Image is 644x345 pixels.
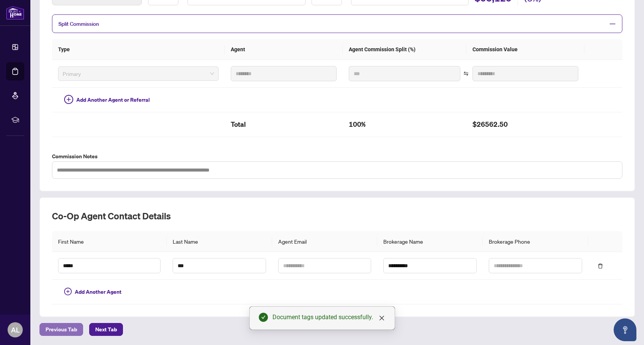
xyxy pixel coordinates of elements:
button: Next Tab [89,323,123,336]
span: Primary [63,68,214,79]
th: Brokerage Phone [483,231,588,252]
button: Add Another Agent [58,286,128,298]
th: Last Name [167,231,272,252]
th: Brokerage Name [377,231,483,252]
span: Split Commission [58,20,99,27]
th: Commission Value [466,39,584,60]
span: plus-circle [64,288,72,295]
span: Previous Tab [46,323,77,336]
span: close [379,315,385,321]
button: Add Another Agent or Referral [58,94,156,106]
img: logo [6,6,24,20]
span: delete [598,263,603,269]
span: Next Tab [95,323,117,336]
button: Open asap [614,318,636,341]
button: Previous Tab [39,323,83,336]
h2: 100% [349,118,460,131]
h2: Total [231,118,337,131]
a: Close [378,314,386,322]
h2: $26562.50 [472,118,578,131]
span: plus-circle [64,95,73,104]
h2: Co-op Agent Contact Details [52,210,622,222]
span: Add Another Agent or Referral [76,96,150,104]
th: Agent Email [272,231,378,252]
span: AL [11,325,20,335]
div: Document tags updated successfully. [272,313,386,322]
th: Type [52,39,225,60]
span: Add Another Agent [75,288,121,296]
label: Commission Notes [52,152,622,161]
th: Agent [225,39,343,60]
th: First Name [52,231,167,252]
div: Split Commission [52,14,622,33]
span: minus [609,20,616,27]
span: check-circle [259,313,268,322]
span: swap [463,71,469,76]
th: Agent Commission Split (%) [343,39,466,60]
